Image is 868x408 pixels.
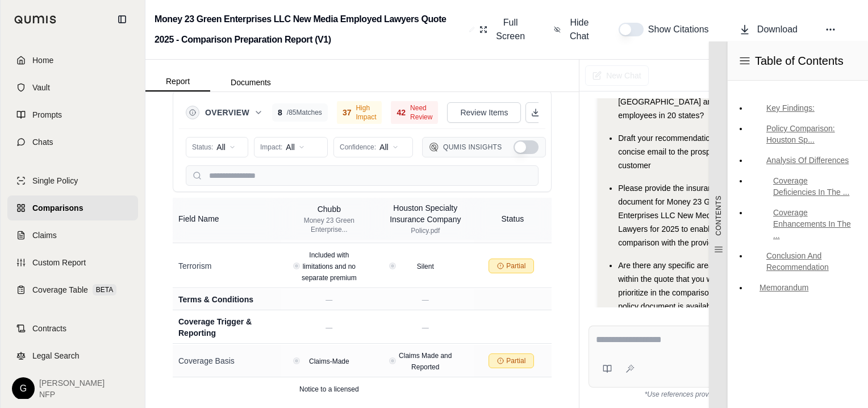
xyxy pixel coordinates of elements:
[356,103,376,122] span: High Impact
[32,55,53,66] span: Home
[506,261,525,270] span: Partial
[32,202,83,214] span: Comparisons
[735,18,802,41] button: Download
[325,324,332,332] span: —
[443,143,502,152] span: Qumis Insights
[291,203,367,215] div: Chubb
[506,356,525,365] span: Partial
[145,72,210,91] button: Report
[32,230,57,241] span: Claims
[7,75,138,100] a: Vault
[178,294,276,305] div: Terms & Conditions
[589,388,841,399] div: *Use references provided to verify information.
[93,284,116,295] span: BETA
[386,260,399,272] button: View confidence details
[748,119,859,149] a: Policy Comparison: Houston Sp...
[748,278,859,297] a: Memorandum
[32,257,86,268] span: Custom Report
[333,137,413,157] button: Confidence:All
[618,184,754,247] span: Please provide the insurance policy document for Money 23 Green Enterprises LLC New Media Employe...
[648,23,712,36] span: Show Citations
[32,284,88,295] span: Coverage Table
[39,389,105,400] span: NFP
[113,10,131,28] button: Collapse sidebar
[32,136,53,148] span: Chats
[7,277,138,302] a: Coverage TableBETA
[387,226,463,235] div: Policy.pdf
[7,250,138,275] a: Custom Report
[32,175,78,186] span: Single Policy
[7,195,138,220] a: Comparisons
[32,109,62,120] span: Prompts
[447,102,521,123] button: Review Items
[567,16,591,43] span: Hide Chat
[549,11,596,48] button: Hide Chat
[417,263,434,270] span: Silent
[302,251,357,282] span: Included with limitations and no separate premium
[186,137,248,157] button: Status:All
[379,141,389,153] span: All
[429,143,439,152] img: Qumis Logo
[618,134,736,170] span: Draft your recommendation into a concise email to the prospective customer
[494,16,527,43] span: Full Screen
[205,107,263,118] button: Overview
[260,143,282,152] span: Impact:
[748,99,859,117] a: Key Findings:
[399,352,452,371] span: Claims Made and Reported
[205,107,249,118] span: Overview
[290,355,303,367] button: View confidence details
[7,168,138,193] a: Single Policy
[525,102,546,123] button: Download Excel
[474,198,552,240] th: Status
[155,9,465,50] h2: Money 23 Green Enterprises LLC New Media Employed Lawyers Quote 2025 - Comparison Preparation Rep...
[14,15,57,24] img: Qumis Logo
[386,355,399,367] button: View confidence details
[12,377,35,400] div: G
[748,151,859,169] a: Analysis Of Differences
[475,11,531,48] button: Full Screen
[340,143,376,152] span: Confidence:
[714,195,723,236] span: CONTENTS
[397,107,406,118] span: 42
[178,316,276,339] div: Coverage Trigger & Reporting
[7,102,138,127] a: Prompts
[7,223,138,248] a: Claims
[755,53,844,69] span: Table of Contents
[7,343,138,368] a: Legal Search
[216,141,226,153] span: All
[210,73,291,91] button: Documents
[387,202,463,225] div: Houston Specialty Insurance Company
[422,324,429,332] span: —
[278,107,282,118] span: 8
[291,216,367,234] div: Money 23 Green Enterprise...
[748,172,859,201] a: Coverage Deficiencies In The ...
[32,350,80,361] span: Legal Search
[7,130,138,155] a: Chats
[343,107,352,118] span: 37
[7,316,138,341] a: Contracts
[460,107,508,118] span: Review Items
[748,247,859,276] a: Conclusion And Recommendation
[287,108,322,117] span: / 85 Matches
[422,296,429,304] span: —
[254,137,328,157] button: Impact:All
[178,260,276,272] div: Terrorism
[192,143,213,152] span: Status:
[286,141,295,153] span: All
[325,296,332,304] span: —
[410,103,432,122] span: Need Review
[309,357,349,365] span: Claims-Made
[173,198,281,240] th: Field Name
[757,23,798,36] span: Download
[32,82,50,93] span: Vault
[178,355,276,367] div: Coverage Basis
[32,323,66,334] span: Contracts
[618,261,755,311] span: Are there any specific areas or clauses within the quote that you would like to prioritize in the...
[7,48,138,73] a: Home
[748,203,859,244] a: Coverage Enhancements In The ...
[290,260,303,272] button: View confidence details
[514,140,539,154] button: Show Qumis Insights
[39,377,105,389] span: [PERSON_NAME]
